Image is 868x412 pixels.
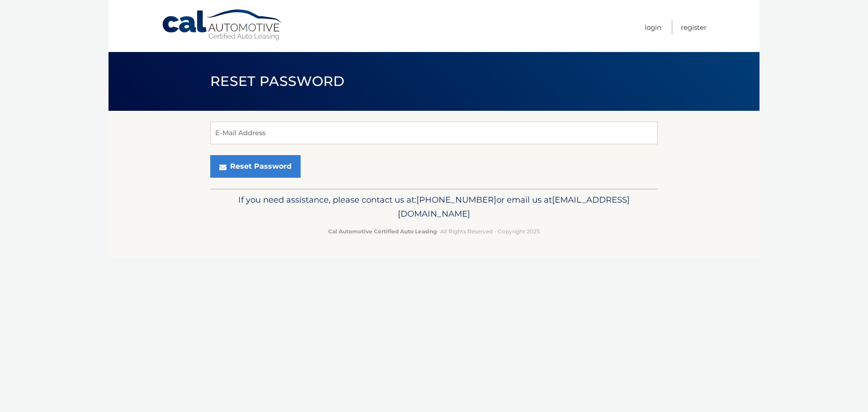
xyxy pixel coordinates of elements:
span: [PHONE_NUMBER] [416,194,496,205]
input: E-Mail Address [210,122,658,144]
span: Reset Password [210,73,344,90]
p: If you need assistance, please contact us at: or email us at [216,193,652,222]
button: Reset Password [210,155,301,178]
a: Login [645,20,661,35]
a: Register [681,20,707,35]
strong: Cal Automotive Certified Auto Leasing [328,228,437,235]
p: - All Rights Reserved - Copyright 2025 [216,227,652,236]
a: Cal Automotive [161,9,283,41]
